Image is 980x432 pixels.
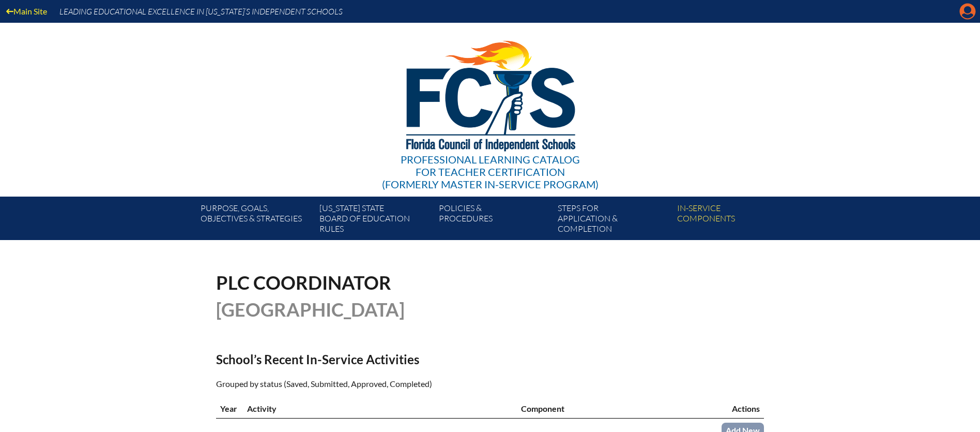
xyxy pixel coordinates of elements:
img: FCISlogo221.eps [384,23,597,164]
th: Activity [243,399,517,419]
span: PLC Coordinator [216,271,391,294]
a: In-servicecomponents [673,201,792,240]
a: Professional Learning Catalog for Teacher Certification(formerly Master In-service Program) [378,21,603,192]
a: Policies &Procedures [435,201,554,240]
a: Purpose, goals,objectives & strategies [196,201,315,240]
a: Main Site [2,4,51,18]
p: Grouped by status (Saved, Submitted, Approved, Completed) [216,377,580,391]
a: Steps forapplication & completion [554,201,672,240]
svg: Manage account [959,3,976,20]
th: Actions [677,399,764,419]
span: for Teacher Certification [416,166,565,178]
a: [US_STATE] StateBoard of Education rules [315,201,434,240]
div: Professional Learning Catalog (formerly Master In-service Program) [382,153,599,190]
span: [GEOGRAPHIC_DATA] [216,298,405,321]
th: Year [216,399,243,419]
th: Component [517,399,677,419]
h2: School’s Recent In-Service Activities [216,352,580,367]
